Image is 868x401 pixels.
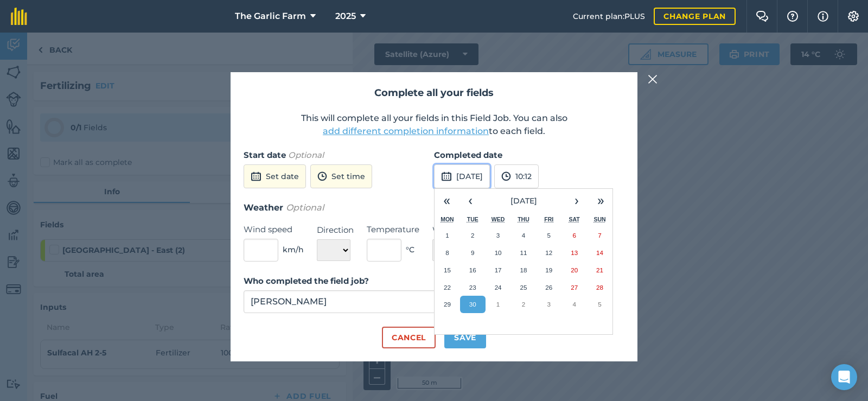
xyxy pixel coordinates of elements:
[756,11,769,22] img: Two speech bubbles overlapping with the left bubble in the forefront
[486,279,511,296] button: 24 September 2025
[561,262,587,279] button: 20 September 2025
[469,284,476,291] abbr: 23 September 2025
[561,296,587,313] button: 4 October 2025
[598,232,601,239] abbr: 7 September 2025
[251,170,261,183] img: svg+xml;base64,PD94bWwgdmVyc2lvbj0iMS4wIiBlbmNvZGluZz0idXRmLTgiPz4KPCEtLSBHZW5lcmF0b3I6IEFkb2JlIE...
[510,196,537,206] span: [DATE]
[244,150,286,160] strong: Start date
[494,164,539,188] button: 10:12
[482,189,565,213] button: [DATE]
[323,125,489,138] button: add different completion information
[587,296,612,313] button: 5 October 2025
[536,227,561,244] button: 5 September 2025
[648,73,658,86] img: svg+xml;base64,PHN2ZyB4bWxucz0iaHR0cDovL3d3dy53My5vcmcvMjAwMC9zdmciIHdpZHRoPSIyMiIgaGVpZ2h0PSIzMC...
[11,8,27,25] img: fieldmargin Logo
[587,279,612,296] button: 28 September 2025
[520,284,527,291] abbr: 25 September 2025
[561,227,587,244] button: 6 September 2025
[434,164,490,188] button: [DATE]
[460,296,486,313] button: 30 September 2025
[545,249,552,256] abbr: 12 September 2025
[467,216,478,222] abbr: Tuesday
[522,301,525,308] abbr: 2 October 2025
[572,301,576,308] abbr: 4 October 2025
[495,249,502,256] abbr: 10 September 2025
[571,284,578,291] abbr: 27 September 2025
[545,284,552,291] abbr: 26 September 2025
[561,279,587,296] button: 27 September 2025
[486,262,511,279] button: 17 September 2025
[435,189,458,213] button: «
[598,301,601,308] abbr: 5 October 2025
[545,266,552,273] abbr: 19 September 2025
[496,301,500,308] abbr: 1 October 2025
[536,262,561,279] button: 19 September 2025
[382,327,436,348] button: Cancel
[445,249,449,256] abbr: 8 September 2025
[286,202,324,213] em: Optional
[460,244,486,262] button: 9 September 2025
[547,232,551,239] abbr: 5 September 2025
[495,284,502,291] abbr: 24 September 2025
[435,296,460,313] button: 29 September 2025
[317,170,327,183] img: svg+xml;base64,PD94bWwgdmVyc2lvbj0iMS4wIiBlbmNvZGluZz0idXRmLTgiPz4KPCEtLSBHZW5lcmF0b3I6IEFkb2JlIE...
[445,232,449,239] abbr: 1 September 2025
[573,10,645,22] span: Current plan : PLUS
[565,189,589,213] button: ›
[310,164,372,188] button: Set time
[441,170,452,183] img: svg+xml;base64,PD94bWwgdmVyc2lvbj0iMS4wIiBlbmNvZGluZz0idXRmLTgiPz4KPCEtLSBHZW5lcmF0b3I6IEFkb2JlIE...
[587,227,612,244] button: 7 September 2025
[492,216,505,222] abbr: Wednesday
[471,249,474,256] abbr: 9 September 2025
[587,244,612,262] button: 14 September 2025
[469,301,476,308] abbr: 30 September 2025
[536,296,561,313] button: 3 October 2025
[460,279,486,296] button: 23 September 2025
[569,216,580,222] abbr: Saturday
[587,262,612,279] button: 21 September 2025
[460,262,486,279] button: 16 September 2025
[444,266,451,273] abbr: 15 September 2025
[511,296,537,313] button: 2 October 2025
[536,279,561,296] button: 26 September 2025
[435,279,460,296] button: 22 September 2025
[444,284,451,291] abbr: 22 September 2025
[244,85,624,101] h2: Complete all your fields
[283,244,304,256] span: km/h
[596,266,603,273] abbr: 21 September 2025
[406,244,414,256] span: ° C
[486,227,511,244] button: 3 September 2025
[458,189,482,213] button: ‹
[522,232,525,239] abbr: 4 September 2025
[434,150,502,160] strong: Completed date
[589,189,612,213] button: »
[831,364,857,390] div: Open Intercom Messenger
[596,249,603,256] abbr: 14 September 2025
[471,232,474,239] abbr: 2 September 2025
[244,201,624,215] h3: Weather
[495,266,502,273] abbr: 17 September 2025
[432,224,486,237] label: Weather
[547,301,551,308] abbr: 3 October 2025
[444,301,451,308] abbr: 29 September 2025
[244,112,624,138] p: This will complete all your fields in this Field Job. You can also to each field.
[511,279,537,296] button: 25 September 2025
[593,216,605,222] abbr: Sunday
[486,296,511,313] button: 1 October 2025
[571,266,578,273] abbr: 20 September 2025
[435,262,460,279] button: 15 September 2025
[367,223,419,236] label: Temperature
[288,150,324,160] em: Optional
[561,244,587,262] button: 13 September 2025
[511,227,537,244] button: 4 September 2025
[544,216,553,222] abbr: Friday
[244,223,304,236] label: Wind speed
[518,216,529,222] abbr: Thursday
[571,249,578,256] abbr: 13 September 2025
[596,284,603,291] abbr: 28 September 2025
[441,216,454,222] abbr: Monday
[520,249,527,256] abbr: 11 September 2025
[511,262,537,279] button: 18 September 2025
[460,227,486,244] button: 2 September 2025
[244,164,306,188] button: Set date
